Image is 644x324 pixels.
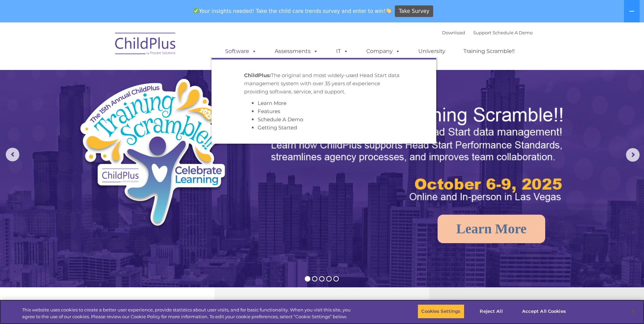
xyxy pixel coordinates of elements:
a: Take Survey [395,5,433,17]
a: Download [442,30,465,35]
a: Features [258,108,280,114]
button: Reject All [470,304,513,319]
a: Learn More [438,215,545,243]
button: Cookies Settings [418,304,464,319]
a: Getting Started [258,124,297,131]
span: Your insights needed! Take the child care trends survey and enter to win! [191,4,394,18]
button: Accept All Cookies [518,304,570,319]
a: University [411,44,452,58]
a: IT [329,44,355,58]
img: 👏 [386,8,391,13]
a: Schedule A Demo [493,30,533,35]
span: Take Survey [399,5,429,17]
img: ✅ [194,8,199,13]
font: | [442,30,533,35]
strong: ChildPlus: [244,72,271,78]
a: Software [218,44,263,58]
a: Schedule A Demo [258,116,303,123]
p: The original and most widely-used Head Start data management system with over 35 years of experie... [244,71,404,96]
a: Company [360,44,407,58]
img: ChildPlus by Procare Solutions [112,28,180,62]
span: Phone number [94,73,123,78]
div: This website uses cookies to create a better user experience, provide statistics about user visit... [22,307,354,320]
a: Learn More [258,100,287,106]
span: Last name [94,45,115,50]
button: Close [626,304,641,319]
a: Assessments [268,44,325,58]
a: Training Scramble!! [457,44,521,58]
a: Support [473,30,491,35]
